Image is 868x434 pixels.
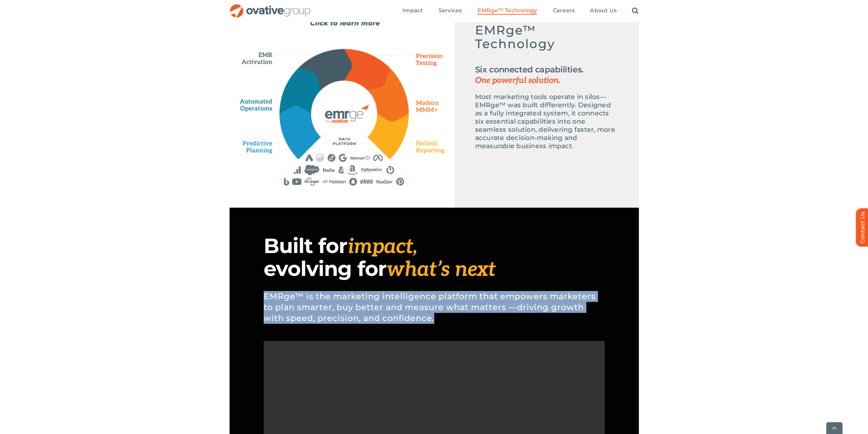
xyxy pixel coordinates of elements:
path: Predictive Planning [243,137,285,157]
span: About Us [590,7,617,14]
h2: Six connected capabilities. [475,64,618,86]
span: Impact [402,7,423,14]
path: Precision Testing [344,49,390,90]
a: Impact [402,7,423,15]
path: Precision Testing [407,51,445,69]
path: Modern MMM+ [368,68,409,121]
p: Most marketing tools operate in silos—EMRge™ was built differently. Designed as a fully integrate... [475,93,618,150]
span: what’s next [386,257,496,282]
a: OG_Full_horizontal_RGB [229,3,311,10]
path: Modern MMM+ [410,97,444,117]
span: impact, [347,235,417,259]
path: Automated Operations [280,68,321,114]
a: Services [438,7,462,15]
h5: EMRge™ Technology [475,23,618,57]
path: EMR Activation [298,49,352,89]
span: Careers [553,7,575,14]
path: Holistic Reporting [368,114,409,159]
span: EMRge™ Technology [477,7,537,14]
span: One powerful solution. [475,75,618,86]
a: Search [632,7,638,15]
path: EMERGE Technology [311,80,377,146]
p: EMRge™ is the marketing intelligence platform that empowers marketers to plan smarter, buy better... [264,281,605,334]
a: About Us [590,7,617,15]
path: EMR Activation [240,42,279,65]
span: Services [438,7,462,14]
path: Automated Operations [240,92,275,112]
a: EMRge™ Technology [477,7,537,15]
h1: Built for evolving for [264,235,605,281]
path: Holistic Reporting [412,139,445,155]
a: Careers [553,7,575,15]
path: Predictive Planning [280,106,320,158]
